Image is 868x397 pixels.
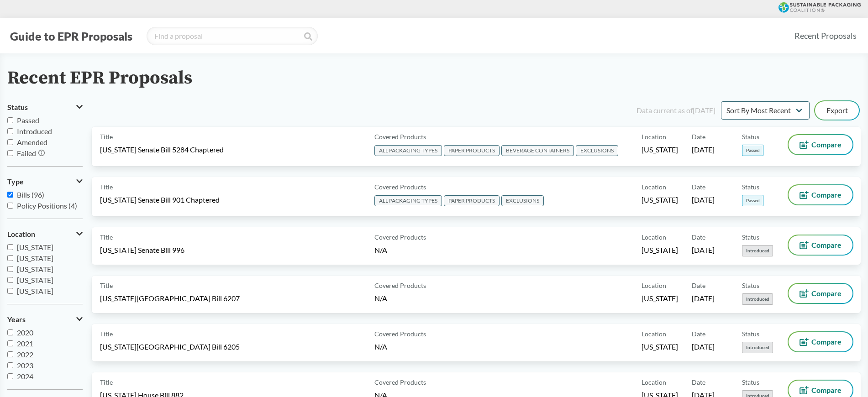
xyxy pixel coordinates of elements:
input: Policy Positions (4) [7,203,13,209]
span: 2020 [17,328,33,337]
span: Status [742,281,759,290]
span: PAPER PRODUCTS [444,145,500,156]
span: Compare [811,191,842,198]
span: Date [692,377,705,387]
span: Title [100,132,113,141]
span: [DATE] [692,195,715,205]
input: [US_STATE] [7,288,13,294]
span: Bills (96) [17,190,44,199]
span: Compare [811,290,842,297]
span: [US_STATE] [17,254,53,262]
span: Title [100,281,113,290]
span: 2022 [17,350,33,359]
span: Compare [811,141,842,148]
span: Amended [17,138,47,146]
span: [US_STATE] [642,195,678,205]
input: [US_STATE] [7,244,13,250]
span: Failed [17,149,36,157]
span: Status [742,232,759,242]
span: [US_STATE] [642,245,678,255]
span: Status [742,182,759,192]
button: Years [7,312,83,327]
span: [US_STATE] Senate Bill 5284 Chaptered [100,145,224,155]
span: [DATE] [692,145,715,155]
span: [US_STATE] Senate Bill 996 [100,245,184,255]
span: N/A [374,342,387,351]
span: Passed [17,116,39,125]
span: Passed [742,145,763,156]
input: 2021 [7,340,13,346]
span: Introduced [17,127,52,136]
span: Years [7,315,26,324]
span: EXCLUSIONS [576,145,618,156]
span: [US_STATE] [642,145,678,155]
span: Introduced [742,293,773,305]
span: [US_STATE] [17,265,53,273]
a: Recent Proposals [790,26,861,46]
span: Title [100,182,113,192]
span: Status [7,103,28,111]
span: Location [642,377,666,387]
input: [US_STATE] [7,255,13,261]
span: 2021 [17,339,33,348]
span: Date [692,182,705,192]
span: Title [100,329,113,339]
span: Title [100,377,113,387]
button: Guide to EPR Proposals [7,29,135,43]
span: 2023 [17,361,33,370]
input: [US_STATE] [7,266,13,272]
span: Status [742,132,759,141]
span: Location [7,230,35,238]
span: Location [642,232,666,242]
span: Title [100,232,113,242]
span: ALL PACKAGING TYPES [374,145,442,156]
span: N/A [374,246,387,254]
span: Date [692,329,705,339]
button: Type [7,174,83,189]
span: [US_STATE] Senate Bill 901 Chaptered [100,195,220,205]
span: PAPER PRODUCTS [444,195,500,206]
span: EXCLUSIONS [501,195,544,206]
button: Status [7,99,83,115]
span: Covered Products [374,377,426,387]
input: 2023 [7,362,13,368]
div: Data current as of [DATE] [637,105,715,116]
span: Covered Products [374,232,426,242]
span: Compare [811,387,842,394]
span: Date [692,132,705,141]
span: Type [7,178,24,186]
span: [DATE] [692,245,715,255]
span: Compare [811,241,842,249]
span: [US_STATE][GEOGRAPHIC_DATA] Bill 6205 [100,342,240,352]
button: Compare [789,185,852,204]
span: Covered Products [374,132,426,141]
span: Covered Products [374,281,426,290]
span: N/A [374,294,387,303]
input: Introduced [7,128,13,134]
span: ALL PACKAGING TYPES [374,195,442,206]
button: Compare [789,284,852,303]
input: Amended [7,139,13,145]
button: Compare [789,135,852,154]
input: Failed [7,150,13,156]
button: Compare [789,332,852,351]
span: [DATE] [692,293,715,303]
span: Introduced [742,342,773,353]
span: Compare [811,338,842,345]
span: Covered Products [374,182,426,192]
input: Passed [7,117,13,123]
span: [US_STATE] [17,276,53,284]
span: Date [692,232,705,242]
button: Compare [789,235,852,255]
input: Bills (96) [7,192,13,198]
button: Location [7,226,83,242]
input: [US_STATE] [7,277,13,283]
span: Status [742,329,759,339]
span: [US_STATE] [642,342,678,352]
span: Location [642,329,666,339]
span: Passed [742,195,763,206]
span: Introduced [742,245,773,256]
span: [US_STATE] [642,293,678,303]
span: Date [692,281,705,290]
input: Find a proposal [147,27,318,45]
